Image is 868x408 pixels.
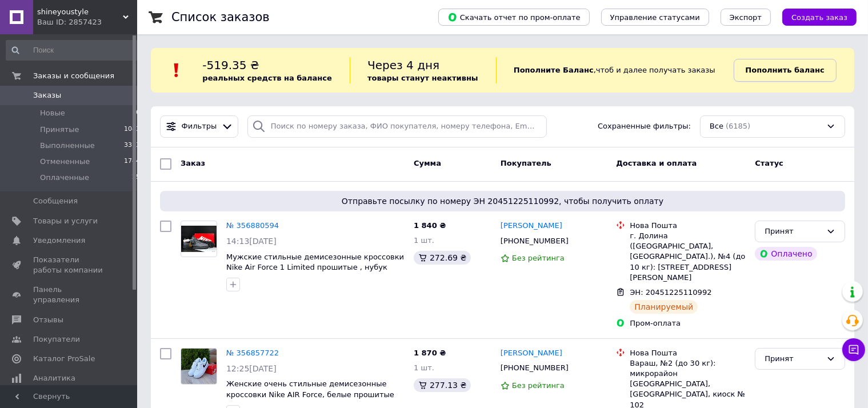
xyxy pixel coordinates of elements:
span: 0 [136,108,140,118]
span: Товары и услуги [33,216,98,226]
span: Доставка и оплата [616,159,697,167]
span: 1 шт. [414,236,434,245]
span: Все [710,121,723,132]
div: 277.13 ₴ [414,378,471,392]
a: Фото товару [181,348,217,385]
span: Выполненные [40,141,95,151]
span: Заказы [33,90,61,101]
input: Поиск по номеру заказа, ФИО покупателя, номеру телефона, Email, номеру накладной [247,115,547,138]
div: Пром-оплата [630,318,746,329]
img: :exclamation: [168,62,185,79]
span: Оплаченные [40,173,89,183]
div: г. Долина ([GEOGRAPHIC_DATA], [GEOGRAPHIC_DATA].), №4 (до 10 кг): [STREET_ADDRESS][PERSON_NAME] [630,231,746,283]
span: 3373 [124,141,140,151]
span: Покупатель [501,159,551,167]
a: [PERSON_NAME] [501,221,562,231]
span: shineyoustyle [37,7,123,17]
span: Сумма [414,159,441,167]
span: Показатели работы компании [33,255,106,275]
input: Поиск [6,40,141,61]
div: Планируемый [630,300,698,314]
span: Уведомления [33,235,85,246]
span: 1 870 ₴ [414,349,446,357]
span: 25 [132,173,140,183]
span: Сохраненные фильтры: [598,121,691,132]
a: Мужские стильные демисезонные кроссовки Nike Air Force 1 Limited прошитые , нубук серые 41-45 44 [226,253,404,282]
span: Отмененные [40,157,90,167]
div: Нова Пошта [630,221,746,231]
button: Скачать отчет по пром-оплате [438,9,590,26]
a: Фото товару [181,221,217,257]
span: Новые [40,108,65,118]
span: -519.35 ₴ [202,58,259,72]
span: Покупатели [33,334,80,345]
span: [PHONE_NUMBER] [501,237,569,245]
a: [PERSON_NAME] [501,348,562,359]
button: Создать заказ [782,9,857,26]
h1: Список заказов [171,10,270,24]
div: , чтоб и далее получать заказы [496,57,734,83]
span: Аналитика [33,373,75,383]
div: Оплачено [755,247,817,261]
span: Сообщения [33,196,78,206]
span: (6185) [726,122,750,130]
span: Создать заказ [791,13,847,22]
span: Управление статусами [610,13,700,22]
span: Через 4 дня [367,58,439,72]
span: Экспорт [730,13,762,22]
span: Принятые [40,125,79,135]
span: Отправьте посылку по номеру ЭН 20451225110992, чтобы получить оплату [165,195,841,207]
img: Фото товару [181,349,217,384]
div: Ваш ID: 2857423 [37,17,137,27]
span: [PHONE_NUMBER] [501,363,569,372]
a: Создать заказ [771,13,857,21]
span: Отзывы [33,315,63,325]
button: Управление статусами [601,9,709,26]
b: Пополнить баланс [746,66,825,74]
a: № 356857722 [226,349,279,357]
span: Без рейтинга [512,381,565,390]
div: Принят [765,226,822,238]
span: Панель управления [33,285,106,305]
b: Пополните Баланс [514,66,594,74]
b: реальных средств на балансе [202,74,332,82]
span: 1744 [124,157,140,167]
span: ЭН: 20451225110992 [630,288,711,297]
div: Принят [765,353,822,365]
a: Пополнить баланс [734,59,837,82]
span: 1043 [124,125,140,135]
span: 14:13[DATE] [226,237,277,246]
div: Нова Пошта [630,348,746,358]
div: 272.69 ₴ [414,251,471,265]
span: Заказ [181,159,205,167]
b: товары станут неактивны [367,74,478,82]
span: Скачать отчет по пром-оплате [447,12,581,22]
button: Экспорт [721,9,771,26]
span: Фильтры [182,121,217,132]
span: 1 шт. [414,363,434,372]
span: Статус [755,159,783,167]
span: 1 840 ₴ [414,221,446,230]
span: Заказы и сообщения [33,71,114,81]
span: 12:25[DATE] [226,364,277,373]
a: № 356880594 [226,221,279,230]
span: Без рейтинга [512,254,565,262]
span: Каталог ProSale [33,354,95,364]
button: Чат с покупателем [842,338,865,361]
img: Фото товару [181,226,217,253]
